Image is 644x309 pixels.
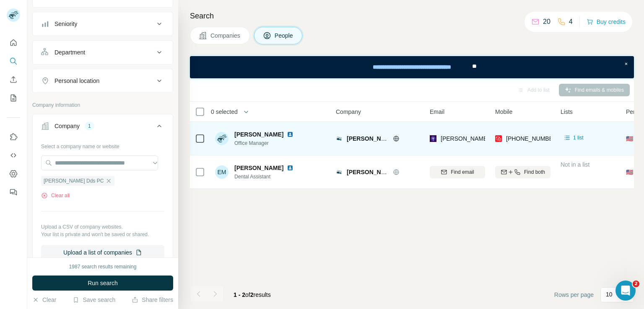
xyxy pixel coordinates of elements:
span: [PERSON_NAME] [234,130,283,139]
span: 🇺🇸 [626,134,633,143]
div: Select a company name or website [41,139,164,150]
span: 0 selected [211,108,238,116]
span: Find email [451,168,474,176]
button: Find email [430,166,485,178]
div: Seniority [55,20,77,28]
button: Personal location [33,71,173,91]
span: Companies [210,31,241,40]
span: Rows per page [554,291,594,299]
span: Run search [88,279,118,287]
span: [PERSON_NAME] [234,164,283,172]
button: Seniority [33,14,173,34]
span: [PERSON_NAME] Dds PC [347,135,418,142]
button: Feedback [7,185,20,200]
button: Clear all [41,192,70,199]
button: Use Surfe API [7,148,20,163]
p: Your list is private and won't be saved or shared. [41,231,164,238]
span: 1 list [573,134,584,142]
span: Email [430,108,444,116]
span: 2 [250,291,254,298]
span: Company [336,108,361,116]
span: Dental Assistant [234,173,297,180]
span: Mobile [495,108,512,116]
button: Share filters [132,296,173,304]
span: [PHONE_NUMBER] [506,135,559,142]
p: Company information [32,101,173,109]
span: 🇺🇸 [626,168,633,176]
iframe: Banner [190,56,634,78]
button: Quick start [7,35,20,50]
img: Logo of Cynthia Cheung Dds PC [336,169,343,175]
img: LinkedIn logo [287,165,293,171]
div: 1987 search results remaining [69,263,137,270]
div: Personal location [55,77,99,85]
p: Upload a CSV of company websites. [41,223,164,231]
button: Search [7,54,20,69]
span: Find both [524,168,545,176]
p: 4 [569,17,573,27]
button: Company1 [33,116,173,139]
span: Office Manager [234,139,297,147]
div: Department [55,48,85,57]
span: Lists [561,108,573,116]
img: LinkedIn logo [287,131,293,138]
button: My lists [7,90,20,106]
span: of [245,291,250,298]
button: Dashboard [7,166,20,181]
img: provider prospeo logo [495,134,502,143]
span: [PERSON_NAME] Dds PC [347,169,418,175]
iframe: Intercom live chat [615,281,636,301]
span: [PERSON_NAME][EMAIL_ADDRESS][PERSON_NAME][DOMAIN_NAME] [441,135,637,142]
h4: Search [190,10,634,22]
img: Logo of Cynthia Cheung Dds PC [336,135,343,142]
div: Company [55,122,80,130]
p: 10 [606,290,613,299]
button: Run search [32,276,173,291]
span: results [234,291,271,298]
p: 20 [543,17,551,27]
div: 1 [85,122,94,130]
button: Save search [73,296,115,304]
button: Use Surfe on LinkedIn [7,129,20,144]
span: 1 - 2 [234,291,245,298]
img: Avatar [215,132,229,145]
button: Department [33,42,173,62]
span: [PERSON_NAME] Dds PC [44,177,104,185]
div: EM [215,165,229,179]
button: Upload a list of companies [41,245,164,260]
span: 2 [633,281,639,287]
img: provider leadmagic logo [430,134,436,143]
button: Find both [495,166,551,178]
span: Not in a list [561,161,589,168]
span: People [275,31,294,40]
button: Buy credits [587,16,626,28]
button: Enrich CSV [7,72,20,87]
button: Clear [32,296,56,304]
